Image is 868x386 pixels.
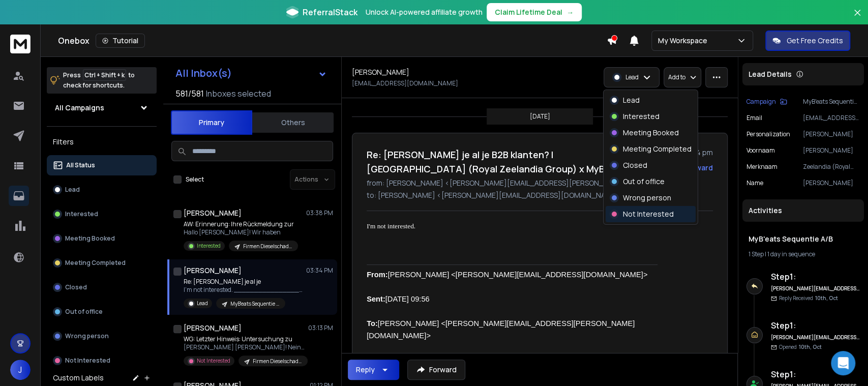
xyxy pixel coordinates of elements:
h6: [PERSON_NAME][EMAIL_ADDRESS][DOMAIN_NAME] [771,334,860,341]
h1: [PERSON_NAME] [184,208,242,218]
p: Add to [668,73,685,81]
h3: Inboxes selected [206,87,271,100]
span: 1 day in sequence [767,250,815,258]
span: J [10,360,31,380]
h1: Re: [PERSON_NAME] je al je B2B klanten? I [GEOGRAPHIC_DATA] (Royal Zeelandia Group) x MyB'eats [367,147,646,176]
p: My Workspace [658,36,711,46]
p: Lead [623,95,640,105]
p: Personalization [746,130,790,138]
div: Forward [684,163,713,173]
p: [PERSON_NAME] [803,146,860,155]
p: Closed [65,283,87,291]
p: Firmen Dieselschaden [253,358,302,365]
span: Ctrl + Shift + k [83,69,126,81]
p: I'm not interested. ________________________________ From: [184,286,306,294]
p: 03:38 PM [306,209,333,217]
p: Meeting Booked [623,128,679,138]
p: Interested [65,210,98,218]
h1: MyB'eats Sequentie A/B [749,234,858,244]
p: [DATE] [530,112,550,121]
p: Interested [623,111,660,122]
span: 1 Step [749,250,764,258]
p: [PERSON_NAME] [PERSON_NAME]! Nein, unsere [184,343,306,351]
p: 03:13 PM [308,324,333,332]
p: AW: Erinnerung: Ihre Rückmeldung zur [184,220,298,228]
button: Claim Lifetime Deal [487,3,582,21]
button: Forward [407,360,465,380]
h6: Step 1 : [771,271,860,283]
h1: All Inbox(s) [175,68,232,78]
p: from: [PERSON_NAME] <[PERSON_NAME][EMAIL_ADDRESS][PERSON_NAME][DOMAIN_NAME]> [367,178,713,188]
p: Lead Details [749,69,792,79]
p: Opened [779,343,822,351]
p: Wrong person [65,332,109,340]
div: I'm not interested. [367,221,664,231]
h6: Step 1 : [771,368,860,380]
h6: [PERSON_NAME][EMAIL_ADDRESS][DOMAIN_NAME] [771,285,860,292]
p: Press to check for shortcuts. [63,70,135,91]
p: All Status [66,161,95,169]
p: Not Interested [623,209,674,219]
p: Lead [625,73,639,81]
font: [PERSON_NAME] <[PERSON_NAME][EMAIL_ADDRESS][DOMAIN_NAME]> [DATE] 09:56 [PERSON_NAME] <[PERSON_NAM... [367,271,647,376]
p: Reply Received [779,294,838,302]
p: [EMAIL_ADDRESS][DOMAIN_NAME] [352,79,458,87]
div: Activities [742,199,864,222]
span: 581 / 581 [175,87,204,100]
p: Merknaam [746,163,777,171]
p: Unlock AI-powered affiliate growth [366,7,483,17]
div: Open Intercom Messenger [831,351,855,375]
p: MyB'eats Sequentie A/B [230,300,279,308]
b: Sent: [367,295,385,303]
p: Lead [197,300,208,307]
div: | [749,250,858,258]
p: Get Free Credits [787,36,843,46]
p: Hallo [PERSON_NAME]! Wir haben [184,228,298,236]
h6: Step 1 : [771,319,860,332]
h1: [PERSON_NAME] [352,67,409,77]
span: 10th, Oct [815,294,838,302]
p: Out of office [65,308,103,316]
span: → [566,7,574,17]
p: to: [PERSON_NAME] <[PERSON_NAME][EMAIL_ADDRESS][DOMAIN_NAME]> [367,190,713,200]
button: Close banner [851,6,864,31]
p: Email [746,114,762,122]
p: Voornaam [746,146,775,155]
button: Others [252,111,334,134]
button: Tutorial [96,34,145,48]
p: WG: Letzter Hinweis: Untersuchung zu [184,335,306,343]
button: Primary [171,110,252,135]
h3: Filters [47,135,157,149]
div: Onebox [58,34,607,48]
p: Closed [623,160,647,170]
p: [PERSON_NAME] [803,130,860,138]
span: 10th, Oct [799,343,822,350]
h1: All Campaigns [55,103,104,113]
p: Name [746,179,763,187]
p: Not Interested [65,357,110,365]
p: Lead [65,186,80,194]
span: ReferralStack [303,6,357,18]
div: Reply [356,365,375,375]
b: From: [367,271,388,279]
label: Select [186,175,204,184]
p: Meeting Completed [623,144,692,154]
p: Wrong person [623,193,671,203]
p: Re: [PERSON_NAME] je al je [184,278,306,286]
p: MyB'eats Sequentie A/B [803,98,860,106]
p: Zeelandia (Royal Zeelandia Group) [803,163,860,171]
p: Firmen Dieselschaden [243,243,292,250]
p: Campaign [746,98,776,106]
p: Out of office [623,176,665,187]
p: 03:34 PM [306,266,333,275]
b: To: [367,319,378,328]
p: Not Interested [197,357,230,365]
p: Meeting Completed [65,259,126,267]
p: Meeting Booked [65,234,115,243]
h3: Custom Labels [53,373,104,383]
p: Interested [197,242,221,250]
p: [PERSON_NAME] [803,179,860,187]
h1: [PERSON_NAME] [184,323,242,333]
h1: [PERSON_NAME] [184,265,242,276]
p: [EMAIL_ADDRESS][DOMAIN_NAME] [803,114,860,122]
